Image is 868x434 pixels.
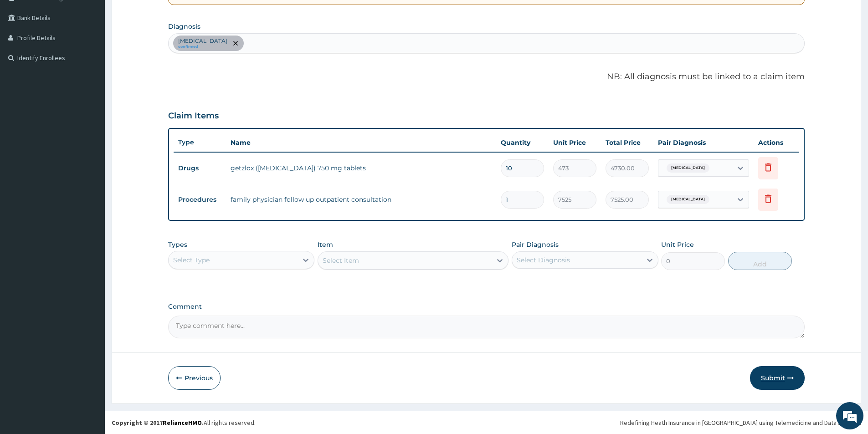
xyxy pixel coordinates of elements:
div: Redefining Heath Insurance in [GEOGRAPHIC_DATA] using Telemedicine and Data Science! [620,418,861,427]
div: Select Type [173,255,210,265]
label: Unit Price [661,240,694,249]
th: Unit Price [549,133,601,152]
th: Actions [754,133,799,152]
footer: All rights reserved. [105,411,868,434]
strong: Copyright © 2017 . [112,419,204,427]
div: Select Diagnosis [517,255,570,265]
span: [MEDICAL_DATA] [667,195,709,204]
td: family physician follow up outpatient consultation [226,190,496,209]
th: Pair Diagnosis [653,133,754,152]
button: Previous [168,366,221,390]
small: confirmed [178,45,227,49]
button: Add [728,252,792,270]
th: Quantity [496,133,549,152]
div: Minimize live chat window [149,5,171,26]
p: [MEDICAL_DATA] [178,37,227,45]
span: remove selection option [231,39,240,47]
span: [MEDICAL_DATA] [667,163,709,173]
td: Procedures [174,191,226,208]
td: getzlox ([MEDICAL_DATA]) 750 mg tablets [226,159,496,177]
p: NB: All diagnosis must be linked to a claim item [168,71,805,83]
button: Submit [750,366,805,390]
label: Comment [168,303,805,311]
img: d_794563401_company_1708531726252_794563401 [17,46,37,68]
span: We're online! [53,115,126,207]
textarea: Type your message and hit 'Enter' [5,249,174,281]
th: Total Price [601,133,653,152]
h3: Claim Items [168,111,219,121]
label: Item [318,240,333,249]
a: RelianceHMO [163,419,202,427]
div: Chat with us now [47,51,153,63]
th: Name [226,133,496,152]
th: Type [174,134,226,151]
label: Types [168,241,187,249]
td: Drugs [174,160,226,177]
label: Diagnosis [168,22,200,31]
label: Pair Diagnosis [512,240,559,249]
